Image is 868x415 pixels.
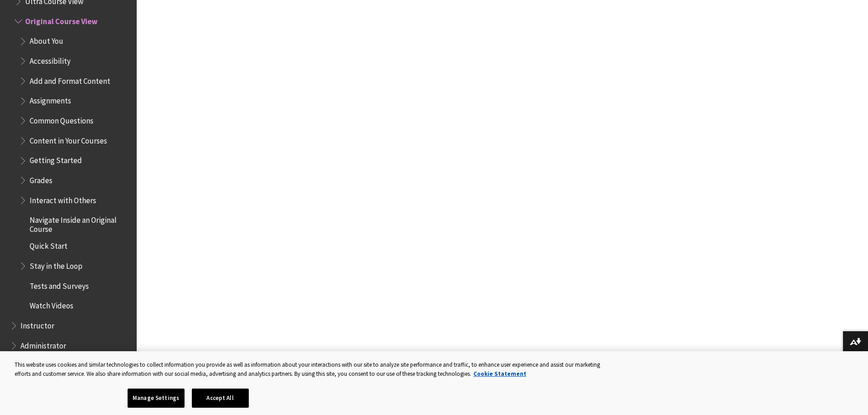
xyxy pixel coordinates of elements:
span: Instructor [21,318,54,330]
button: Manage Settings [128,389,185,408]
span: Watch Videos [30,298,73,311]
span: Accessibility [30,53,71,66]
a: More information about your privacy, opens in a new tab [473,370,526,378]
span: Common Questions [30,113,93,125]
span: About You [30,34,63,46]
span: Add and Format Content [30,73,110,86]
span: Getting Started [30,153,82,165]
span: Interact with Others [30,193,96,205]
div: This website uses cookies and similar technologies to collect information you provide as well as ... [15,360,608,378]
span: Administrator [21,338,66,350]
span: Content in Your Courses [30,133,107,145]
span: Stay in the Loop [30,258,82,271]
span: Navigate Inside an Original Course [30,212,130,234]
span: Assignments [30,93,71,106]
button: Accept All [192,389,249,408]
span: Quick Start [30,239,67,251]
span: Grades [30,173,52,185]
span: Original Course View [25,14,98,26]
span: Tests and Surveys [30,278,89,291]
